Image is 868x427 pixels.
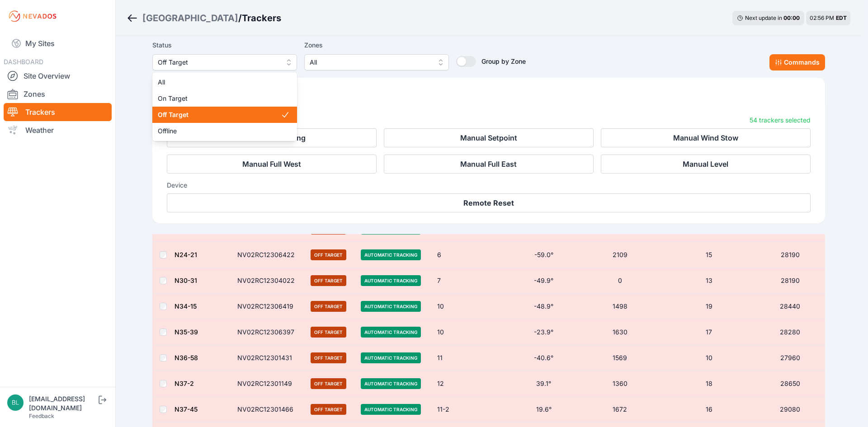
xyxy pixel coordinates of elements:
span: Off Target [158,57,279,68]
span: Offline [158,127,281,136]
div: Off Target [152,72,297,141]
button: Off Target [152,54,297,70]
span: Off Target [158,110,281,119]
span: All [158,78,281,87]
span: On Target [158,94,281,103]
